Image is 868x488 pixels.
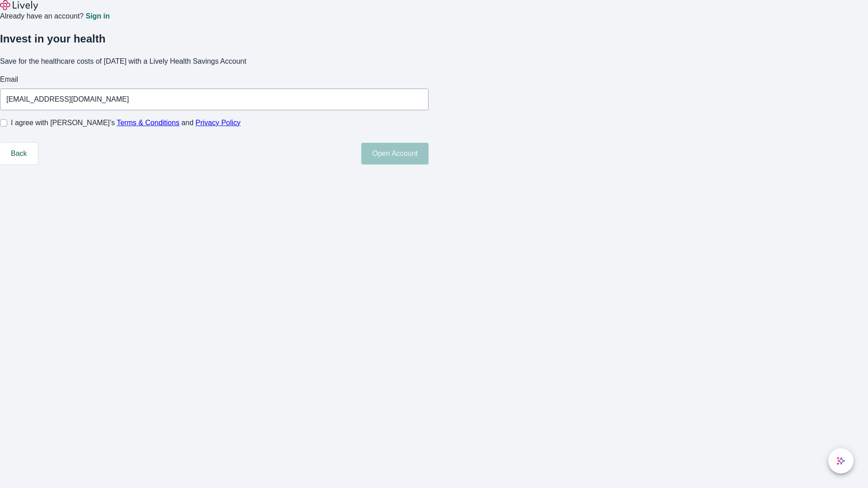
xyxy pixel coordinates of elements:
svg: Lively AI Assistant [836,456,845,465]
button: chat [828,448,854,474]
a: Terms & Conditions [117,119,179,127]
a: Sign in [85,13,109,20]
span: I agree with [PERSON_NAME]’s and [11,117,241,128]
a: Privacy Policy [196,119,241,127]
